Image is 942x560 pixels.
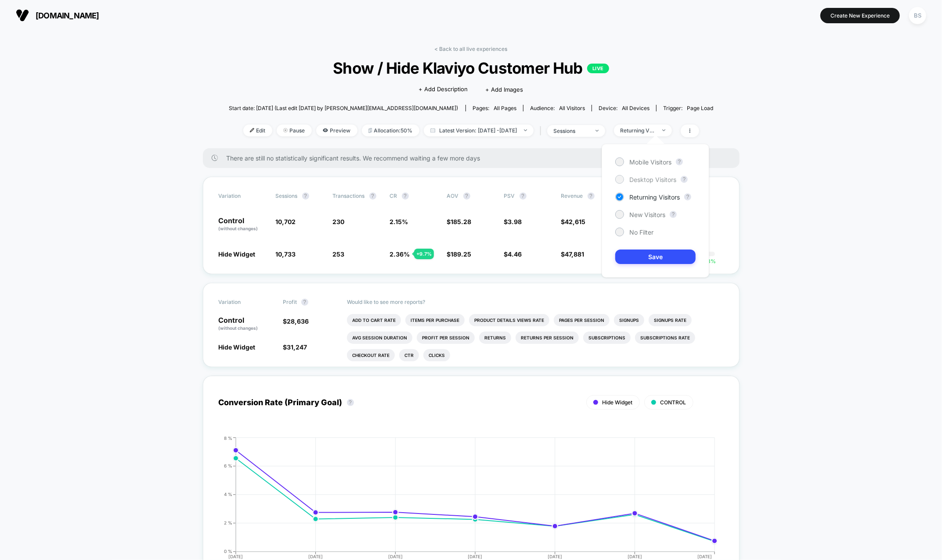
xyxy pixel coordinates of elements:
[219,193,267,200] span: Variation
[468,554,483,559] tspan: [DATE]
[229,105,458,111] span: Start date: [DATE] (Last edit [DATE] by [PERSON_NAME][EMAIL_ADDRESS][DOMAIN_NAME])
[333,193,365,199] span: Transactions
[486,86,523,93] span: + Add Images
[316,125,357,136] span: Preview
[469,314,549,326] li: Product Details Views Rate
[504,193,515,199] span: PSV
[423,349,450,361] li: Clicks
[333,250,345,258] span: 253
[302,193,309,200] button: ?
[417,332,475,344] li: Profit Per Session
[224,463,232,468] tspan: 6 %
[698,554,712,559] tspan: [DATE]
[447,250,472,258] span: $
[622,105,650,111] span: all devices
[451,250,472,258] span: 189.25
[309,554,323,559] tspan: [DATE]
[561,218,586,225] span: $
[253,59,689,77] span: Show / Hide Klaviyo Customer Hub
[681,176,688,183] button: ?
[283,299,297,305] span: Profit
[419,85,468,94] span: + Add Description
[479,332,511,344] li: Returns
[13,8,102,22] button: [DOMAIN_NAME]
[224,492,232,497] tspan: 4 %
[451,218,472,225] span: 185.28
[554,314,610,326] li: Pages Per Session
[670,211,677,218] button: ?
[369,193,376,200] button: ?
[687,105,713,111] span: Page Load
[660,399,686,406] span: CONTROL
[283,343,307,351] span: $
[629,211,665,218] span: New Visitors
[219,250,256,258] span: Hide Widget
[592,105,656,111] span: Device:
[909,7,926,24] div: BS
[399,349,419,361] li: Ctr
[684,193,691,200] button: ?
[473,105,516,111] div: Pages:
[662,129,665,131] img: end
[554,128,589,134] div: sessions
[347,332,412,344] li: Avg Session Duration
[561,193,583,199] span: Revenue
[219,226,258,231] span: (without changes)
[629,193,680,201] span: Returning Visitors
[559,105,585,111] span: All Visitors
[333,218,345,225] span: 230
[424,125,534,136] span: Latest Version: [DATE] - [DATE]
[516,332,579,344] li: Returns Per Session
[649,314,692,326] li: Signups Rate
[283,317,309,325] span: $
[276,193,298,199] span: Sessions
[621,127,656,134] div: Returning Visitors
[243,125,272,136] span: Edit
[219,217,267,232] p: Control
[494,105,516,111] span: all pages
[347,299,724,305] p: Would like to see more reports?
[565,250,585,258] span: 47,881
[347,399,354,406] button: ?
[504,218,522,225] span: $
[676,158,683,165] button: ?
[219,343,256,351] span: Hide Widget
[629,176,676,183] span: Desktop Visitors
[588,193,595,200] button: ?
[615,250,696,264] button: Save
[435,46,508,52] a: < Back to all live experiences
[347,349,395,361] li: Checkout Rate
[219,299,267,306] span: Variation
[906,7,929,25] button: BS
[405,314,465,326] li: Items Per Purchase
[250,128,254,132] img: edit
[538,125,547,137] span: |
[219,317,274,332] p: Control
[16,9,29,22] img: Visually logo
[820,8,900,23] button: Create New Experience
[614,314,644,326] li: Signups
[561,250,585,258] span: $
[463,193,470,200] button: ?
[36,11,99,20] span: [DOMAIN_NAME]
[635,332,695,344] li: Subscriptions Rate
[224,435,232,440] tspan: 8 %
[219,325,258,331] span: (without changes)
[565,218,586,225] span: 42,615
[629,228,653,236] span: No Filter
[402,193,409,200] button: ?
[504,250,522,258] span: $
[587,64,609,73] p: LIVE
[283,128,288,132] img: end
[390,193,397,199] span: CR
[663,105,713,111] div: Trigger:
[414,249,434,259] div: + 9.7 %
[276,218,296,225] span: 10,702
[277,125,312,136] span: Pause
[390,218,408,225] span: 2.15 %
[229,554,243,559] tspan: [DATE]
[520,193,527,200] button: ?
[287,343,307,351] span: 31,247
[227,154,722,162] span: There are still no statistically significant results. We recommend waiting a few more days
[548,554,563,559] tspan: [DATE]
